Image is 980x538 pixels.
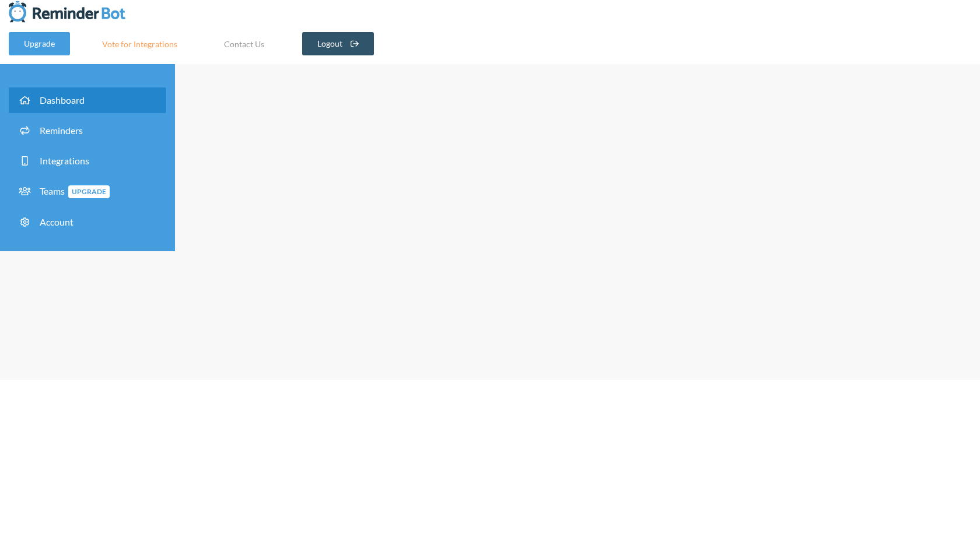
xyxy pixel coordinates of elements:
a: Vote for Integrations [87,32,192,55]
a: TeamsUpgrade [9,178,166,205]
span: Account [40,216,73,227]
a: Logout [302,32,374,55]
a: Reminders [9,118,166,143]
span: Dashboard [40,94,85,106]
span: Integrations [40,155,89,166]
a: Dashboard [9,87,166,113]
a: Integrations [9,148,166,174]
span: Teams [40,185,110,196]
a: Contact Us [209,32,279,55]
a: Upgrade [9,32,70,55]
span: Reminders [40,125,83,136]
span: Upgrade [68,185,110,198]
a: Account [9,209,166,235]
